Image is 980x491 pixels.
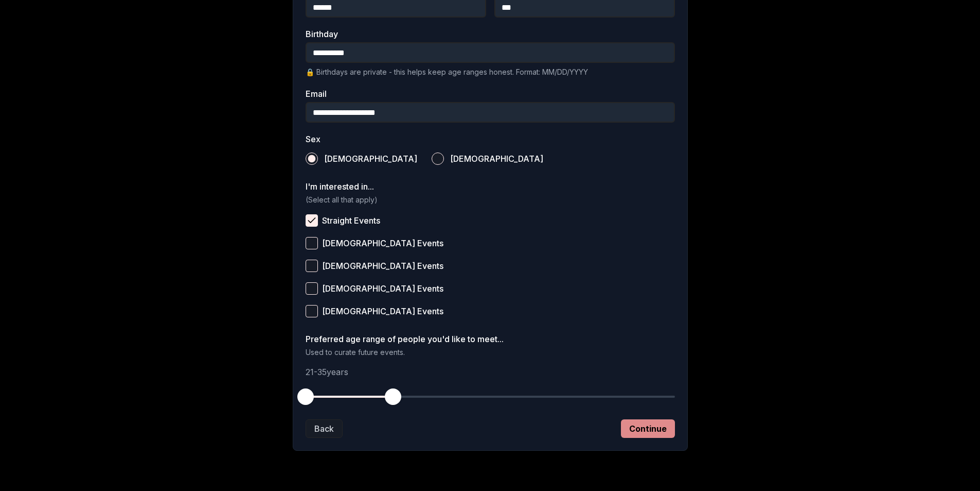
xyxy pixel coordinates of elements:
span: Straight Events [322,216,380,225]
span: [DEMOGRAPHIC_DATA] Events [322,262,443,270]
label: Birthday [306,30,675,38]
span: [DEMOGRAPHIC_DATA] [450,155,543,163]
label: I'm interested in... [306,182,675,191]
p: (Select all that apply) [306,195,675,205]
button: [DEMOGRAPHIC_DATA] Events [306,237,318,249]
label: Sex [306,135,675,143]
span: [DEMOGRAPHIC_DATA] [324,155,417,163]
button: Straight Events [306,214,318,227]
p: 21 - 35 years [306,366,675,378]
label: Email [306,90,675,98]
span: [DEMOGRAPHIC_DATA] Events [322,284,443,293]
button: [DEMOGRAPHIC_DATA] Events [306,260,318,272]
span: [DEMOGRAPHIC_DATA] Events [322,307,443,315]
button: Continue [621,419,675,438]
button: [DEMOGRAPHIC_DATA] [432,153,444,165]
button: Back [306,419,343,438]
label: Preferred age range of people you'd like to meet... [306,335,675,343]
button: [DEMOGRAPHIC_DATA] Events [306,305,318,317]
p: Used to curate future events. [306,347,675,358]
button: [DEMOGRAPHIC_DATA] [306,153,318,165]
p: 🔒 Birthdays are private - this helps keep age ranges honest. Format: MM/DD/YYYY [306,67,675,77]
span: [DEMOGRAPHIC_DATA] Events [322,239,443,247]
button: [DEMOGRAPHIC_DATA] Events [306,282,318,295]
